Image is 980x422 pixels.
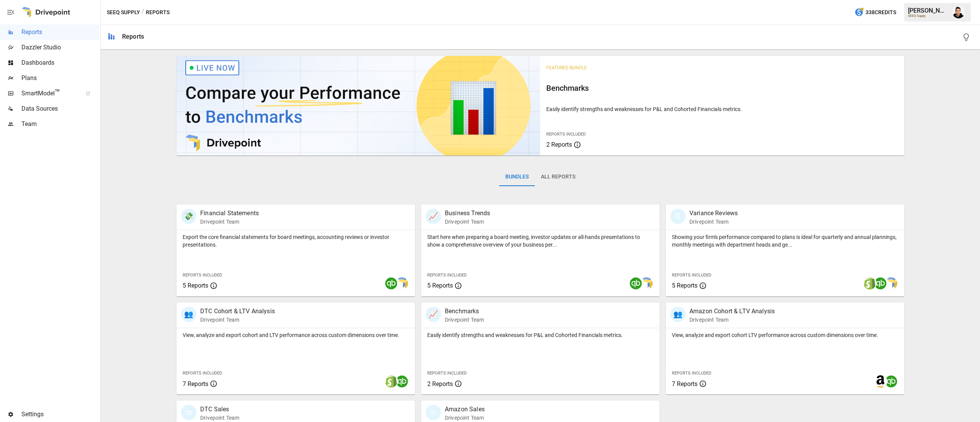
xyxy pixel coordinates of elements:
span: 2 Reports [427,380,453,388]
img: quickbooks [874,277,887,290]
span: 5 Reports [183,282,208,289]
span: Reports Included [427,273,467,278]
p: Drivepoint Team [200,414,239,422]
img: Francisco Sanchez [952,6,965,18]
span: Plans [21,74,99,83]
button: Francisco Sanchez [948,2,969,23]
button: All Reports [535,168,581,186]
span: Reports Included [672,371,711,376]
span: Reports Included [546,132,586,137]
p: View, analyze and export cohort and LTV performance across custom dimensions over time. [183,331,409,339]
div: 🗓 [670,209,686,224]
div: 📈 [426,209,441,224]
p: Export the core financial statements for board meetings, accounting reviews or investor presentat... [183,233,409,249]
div: 💸 [181,209,196,224]
p: Showing your firm's performance compared to plans is ideal for quarterly and annual plannings, mo... [672,233,898,249]
div: 👥 [670,307,686,322]
img: quickbooks [385,277,397,290]
span: 7 Reports [672,380,697,388]
span: Dashboards [21,58,99,67]
span: Reports [21,28,99,37]
p: Variance Reviews [689,209,738,218]
p: Drivepoint Team [445,316,484,324]
p: Drivepoint Team [689,218,738,226]
span: Dazzler Studio [21,43,99,52]
div: 👥 [181,307,196,322]
p: DTC Cohort & LTV Analysis [200,307,275,316]
span: SmartModel [21,89,77,98]
p: Financial Statements [200,209,259,218]
span: Reports Included [672,273,711,278]
span: Settings [21,410,99,419]
span: 338 Credits [866,8,896,17]
button: Bundles [499,168,535,186]
button: SEEQ Supply [107,8,140,17]
img: smart model [396,277,408,290]
p: Drivepoint Team [445,414,485,422]
span: Reports Included [427,371,467,376]
img: shopify [385,375,397,388]
p: Drivepoint Team [200,218,259,226]
p: Drivepoint Team [445,218,490,226]
p: Drivepoint Team [200,316,275,324]
p: Start here when preparing a board meeting, investor updates or all-hands presentations to show a ... [427,233,653,249]
p: Easily identify strengths and weaknesses for P&L and Cohorted Financials metrics. [427,331,653,339]
p: Drivepoint Team [689,316,775,324]
span: 5 Reports [672,282,697,289]
span: 5 Reports [427,282,453,289]
div: 📈 [426,307,441,322]
img: amazon [874,375,887,388]
p: Business Trends [445,209,490,218]
span: Data Sources [21,104,99,113]
div: 🛍 [181,405,196,420]
img: smart model [640,277,653,290]
h6: Benchmarks [546,82,898,94]
img: smart model [885,277,897,290]
span: 7 Reports [183,380,208,388]
img: quickbooks [396,375,408,388]
span: Reports Included [183,273,222,278]
span: Team [21,119,99,129]
div: / [142,8,144,17]
span: 2 Reports [546,141,572,148]
div: Reports [122,33,144,40]
img: quickbooks [630,277,642,290]
p: DTC Sales [200,405,239,414]
p: Benchmarks [445,307,484,316]
img: quickbooks [885,375,897,388]
p: Easily identify strengths and weaknesses for P&L and Cohorted Financials metrics. [546,105,898,113]
span: Reports Included [183,371,222,376]
p: Amazon Cohort & LTV Analysis [689,307,775,316]
p: View, analyze and export cohort LTV performance across custom dimensions over time. [672,331,898,339]
div: SEEQ Supply [908,14,948,18]
img: shopify [864,277,876,290]
div: 🛍 [426,405,441,420]
p: Amazon Sales [445,405,485,414]
div: [PERSON_NAME] [908,7,948,14]
span: Featured Bundle [546,65,587,70]
span: ™ [55,88,60,97]
button: 338Credits [851,5,899,20]
img: video thumbnail [176,56,540,155]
